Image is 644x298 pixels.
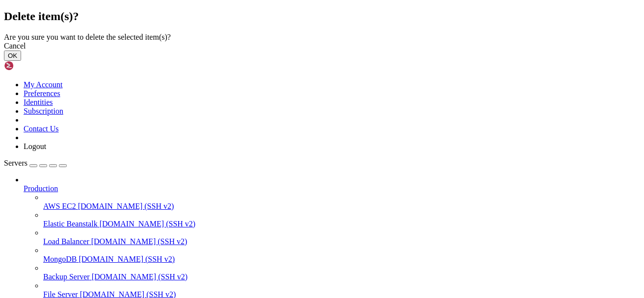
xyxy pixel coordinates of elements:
span: [DOMAIN_NAME] (SSH v2) [91,237,188,246]
li: AWS EC2 [DOMAIN_NAME] (SSH v2) [43,193,640,211]
span: Servers [4,159,27,167]
div: Are you sure you want to delete the selected item(s)? [4,33,640,42]
li: Backup Server [DOMAIN_NAME] (SSH v2) [43,264,640,281]
a: My Account [24,80,63,89]
a: Identities [24,98,53,106]
span: Production [24,184,58,193]
a: Logout [24,142,46,150]
span: [DOMAIN_NAME] (SSH v2) [79,255,175,263]
span: Elastic Beanstalk [43,220,98,228]
a: Load Balancer [DOMAIN_NAME] (SSH v2) [43,237,640,246]
a: Contact Us [24,124,59,133]
li: Elastic Beanstalk [DOMAIN_NAME] (SSH v2) [43,211,640,228]
li: Load Balancer [DOMAIN_NAME] (SSH v2) [43,228,640,246]
h2: Delete item(s)? [4,10,640,23]
span: Backup Server [43,273,90,281]
span: MongoDB [43,255,77,263]
img: Shellngn [4,61,60,71]
a: MongoDB [DOMAIN_NAME] (SSH v2) [43,255,640,264]
li: MongoDB [DOMAIN_NAME] (SSH v2) [43,246,640,264]
span: [DOMAIN_NAME] (SSH v2) [100,220,196,228]
span: [DOMAIN_NAME] (SSH v2) [78,202,174,210]
a: Servers [4,159,67,167]
a: Backup Server [DOMAIN_NAME] (SSH v2) [43,273,640,281]
a: Subscription [24,107,63,115]
a: Preferences [24,89,60,98]
div: Cancel [4,42,640,50]
span: AWS EC2 [43,202,76,210]
span: [DOMAIN_NAME] (SSH v2) [92,273,188,281]
button: OK [4,50,21,61]
a: Production [24,184,640,193]
a: Elastic Beanstalk [DOMAIN_NAME] (SSH v2) [43,220,640,228]
a: AWS EC2 [DOMAIN_NAME] (SSH v2) [43,202,640,211]
span: Load Balancer [43,237,89,246]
